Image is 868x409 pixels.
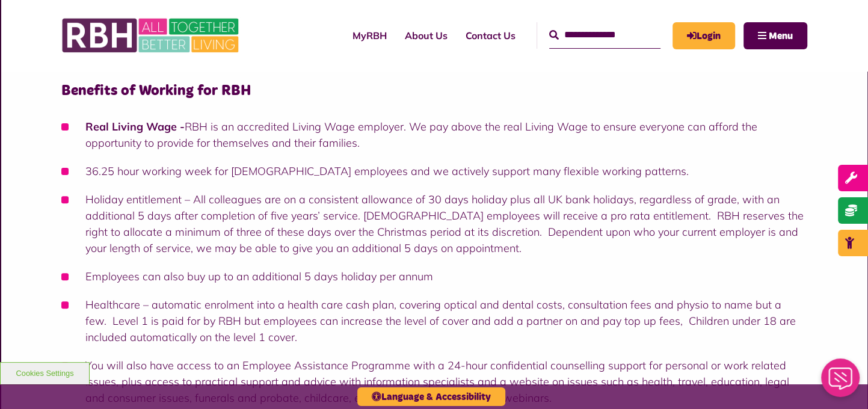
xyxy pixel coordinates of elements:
[85,120,185,134] strong: Real Living Wage -
[769,31,793,41] span: Menu
[61,357,807,406] li: You will also have access to an Employee Assistance Programme with a 24-hour confidential counsel...
[357,387,505,406] button: Language & Accessibility
[61,268,807,284] li: Employees can also buy up to an additional 5 days holiday per annum
[673,22,735,49] a: MyRBH
[61,163,807,179] li: 36.25 hour working week for [DEMOGRAPHIC_DATA] employees and we actively support many flexible wo...
[396,19,457,52] a: About Us
[61,297,807,345] li: Healthcare – automatic enrolment into a health care cash plan, covering optical and dental costs,...
[61,12,242,59] img: RBH
[743,22,807,49] button: Navigation
[61,118,807,151] li: RBH is an accredited Living Wage employer. We pay above the real Living Wage to ensure everyone c...
[549,22,660,48] input: Search
[457,19,525,52] a: Contact Us
[343,19,396,52] a: MyRBH
[814,355,868,409] iframe: Netcall Web Assistant for live chat
[61,82,807,100] h4: Benefits of Working for RBH
[61,191,807,256] li: Holiday entitlement – All colleagues are on a consistent allowance of 30 days holiday plus all UK...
